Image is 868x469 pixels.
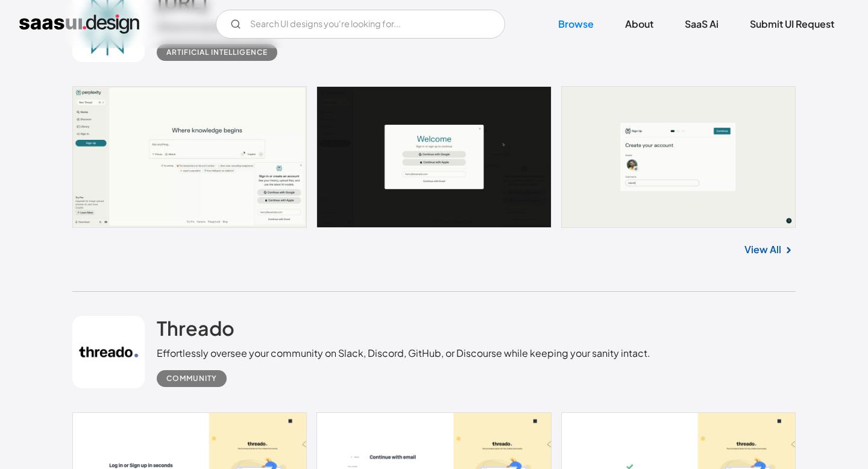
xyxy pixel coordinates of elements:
[670,11,733,37] a: SaaS Ai
[157,346,650,360] div: Effortlessly oversee your community on Slack, Discord, GitHub, or Discourse while keeping your sa...
[166,45,268,60] div: Artificial Intelligence
[166,371,217,386] div: Community
[744,242,781,257] a: View All
[611,11,668,37] a: About
[216,10,505,39] input: Search UI designs you're looking for...
[157,316,234,346] a: Threado
[735,11,849,37] a: Submit UI Request
[157,316,234,340] h2: Threado
[19,14,139,34] a: home
[216,10,505,39] form: Email Form
[544,11,608,37] a: Browse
